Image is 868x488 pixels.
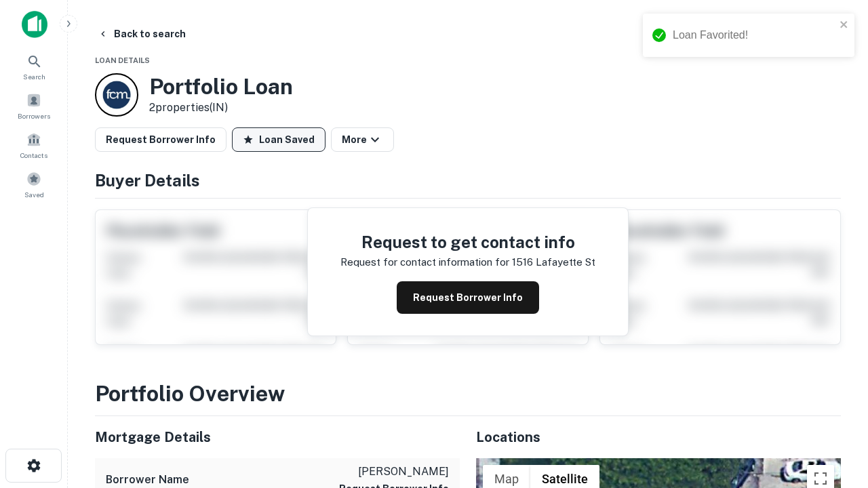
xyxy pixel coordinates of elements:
[800,336,868,401] iframe: Chat Widget
[840,19,849,32] button: close
[331,127,394,152] button: More
[92,22,191,46] button: Back to search
[149,100,293,116] p: 2 properties (IN)
[512,254,595,270] p: 1516 lafayette st
[476,427,841,447] h5: Locations
[24,189,44,200] span: Saved
[95,127,226,152] button: Request Borrower Info
[4,166,64,203] a: Saved
[22,11,47,38] img: capitalize-icon.png
[397,281,539,314] button: Request Borrower Info
[95,56,150,64] span: Loan Details
[232,127,325,152] button: Loan Saved
[4,87,64,124] a: Borrowers
[95,168,841,192] h4: Buyer Details
[340,254,509,270] p: Request for contact information for
[340,230,595,254] h4: Request to get contact info
[95,378,841,410] h3: Portfolio Overview
[339,464,449,480] p: [PERSON_NAME]
[4,127,64,163] a: Contacts
[4,48,64,85] a: Search
[106,472,189,488] h6: Borrower Name
[23,71,45,82] span: Search
[149,74,293,100] h3: Portfolio Loan
[20,150,47,161] span: Contacts
[18,110,50,121] span: Borrowers
[673,27,835,43] div: Loan Favorited!
[95,427,460,447] h5: Mortgage Details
